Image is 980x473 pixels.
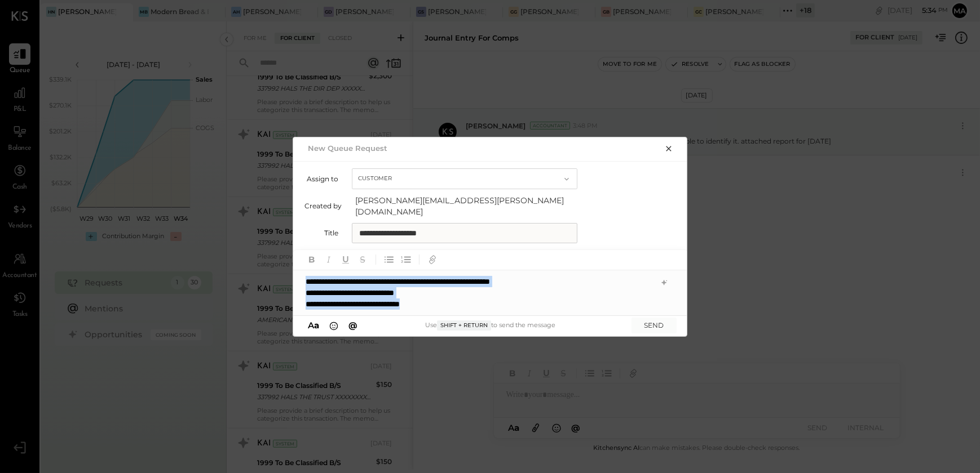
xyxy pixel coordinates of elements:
[425,252,440,267] button: Add URL
[632,318,677,333] button: SEND
[399,252,413,267] button: Ordered List
[360,320,620,331] div: Use to send the message
[352,168,577,189] button: Customer
[304,229,338,237] label: Title
[338,252,353,267] button: Underline
[382,252,396,267] button: Unordered List
[355,195,581,217] span: [PERSON_NAME][EMAIL_ADDRESS][PERSON_NAME][DOMAIN_NAME]
[304,175,338,183] label: Assign to
[304,252,319,267] button: Bold
[314,320,319,331] span: a
[345,319,361,332] button: @
[321,252,336,267] button: Italic
[437,320,491,331] span: Shift + Return
[308,144,387,153] h2: New Queue Request
[355,252,370,267] button: Strikethrough
[304,319,323,332] button: Aa
[304,202,342,210] label: Created by
[348,320,357,331] span: @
